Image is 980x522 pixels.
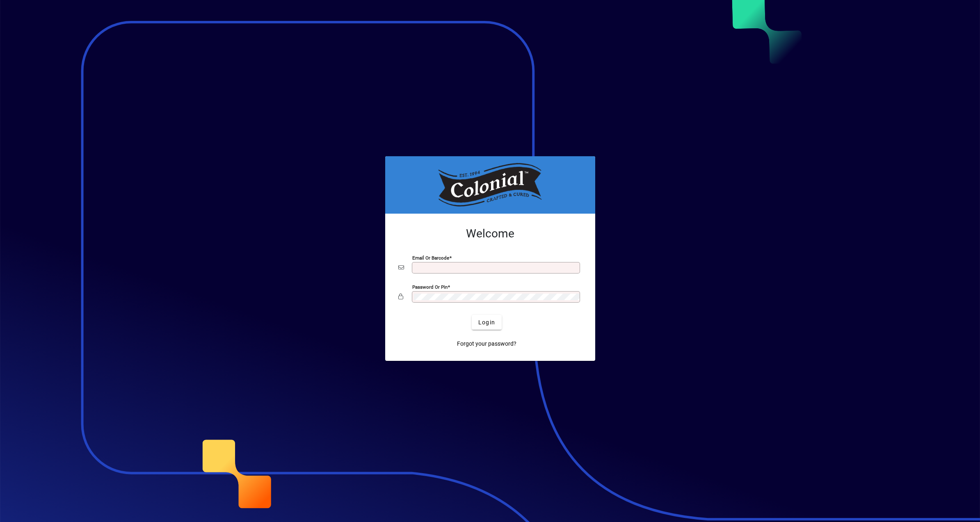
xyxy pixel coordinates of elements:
mat-label: Password or Pin [412,284,448,290]
span: Forgot your password? [457,340,516,348]
a: Forgot your password? [454,336,520,351]
button: Login [472,315,502,330]
mat-label: Email or Barcode [412,255,449,261]
span: Login [478,318,495,327]
h2: Welcome [398,227,582,241]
